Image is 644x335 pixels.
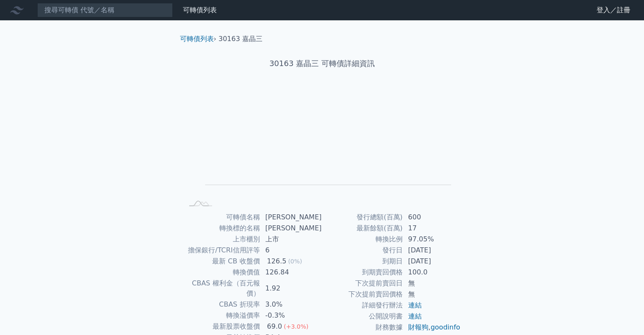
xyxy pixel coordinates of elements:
input: 搜尋可轉債 代號／名稱 [37,3,173,17]
li: 30163 嘉晶三 [218,34,263,44]
td: 下次提前賣回日 [322,278,403,289]
td: 3.0% [260,299,322,310]
td: 最新 CB 收盤價 [183,256,260,267]
td: 財務數據 [322,322,403,333]
td: 無 [403,278,461,289]
td: 97.05% [403,234,461,245]
span: (0%) [288,258,302,265]
a: 登入／註冊 [590,3,637,17]
td: 最新股票收盤價 [183,321,260,332]
td: 下次提前賣回價格 [322,289,403,300]
td: [DATE] [403,256,461,267]
td: 公開說明書 [322,311,403,322]
span: (+3.0%) [284,323,308,330]
td: 可轉債名稱 [183,212,260,223]
div: 126.5 [265,256,288,266]
g: Chart [197,96,451,197]
td: 擔保銀行/TCRI信用評等 [183,245,260,256]
a: 財報狗 [408,323,428,331]
td: -0.3% [260,310,322,321]
td: 發行總額(百萬) [322,212,403,223]
td: 發行日 [322,245,403,256]
a: goodinfo [431,323,460,331]
li: › [180,34,216,44]
td: 轉換標的名稱 [183,223,260,234]
td: 17 [403,223,461,234]
td: , [403,322,461,333]
td: 詳細發行辦法 [322,300,403,311]
div: 69.0 [265,321,284,332]
td: 上市 [260,234,322,245]
td: CBAS 權利金（百元報價） [183,278,260,299]
td: 轉換溢價率 [183,310,260,321]
td: 到期賣回價格 [322,267,403,278]
td: [PERSON_NAME] [260,223,322,234]
td: [DATE] [403,245,461,256]
h1: 30163 嘉晶三 可轉債詳細資訊 [173,58,471,69]
td: 轉換比例 [322,234,403,245]
td: 上市櫃別 [183,234,260,245]
a: 連結 [408,301,422,309]
td: 600 [403,212,461,223]
td: [PERSON_NAME] [260,212,322,223]
a: 可轉債列表 [183,6,217,14]
a: 可轉債列表 [180,35,214,43]
td: 126.84 [260,267,322,278]
td: 無 [403,289,461,300]
a: 連結 [408,312,422,320]
td: 6 [260,245,322,256]
td: 1.92 [260,278,322,299]
td: 到期日 [322,256,403,267]
td: 100.0 [403,267,461,278]
td: 轉換價值 [183,267,260,278]
td: 最新餘額(百萬) [322,223,403,234]
td: CBAS 折現率 [183,299,260,310]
